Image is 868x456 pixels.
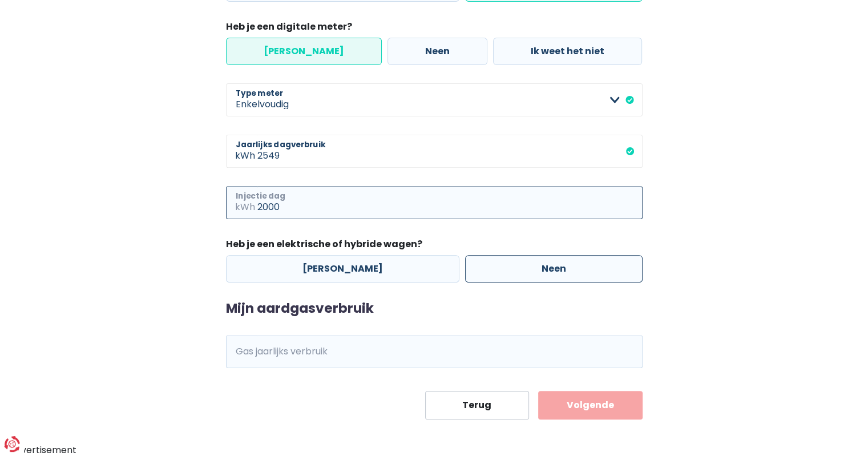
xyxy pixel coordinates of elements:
legend: Heb je een elektrische of hybride wagen? [226,237,643,255]
button: Volgende [538,391,643,419]
button: Terug [425,391,530,419]
label: Neen [387,38,487,65]
label: Neen [465,255,643,283]
span: kWh [226,135,257,168]
label: Ik weet het niet [493,38,642,65]
span: kWh [226,335,257,368]
label: [PERSON_NAME] [226,255,459,283]
label: [PERSON_NAME] [226,38,382,65]
legend: Heb je een digitale meter? [226,20,643,38]
h2: Mijn aardgasverbruik [226,301,643,317]
span: kWh [226,186,257,219]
